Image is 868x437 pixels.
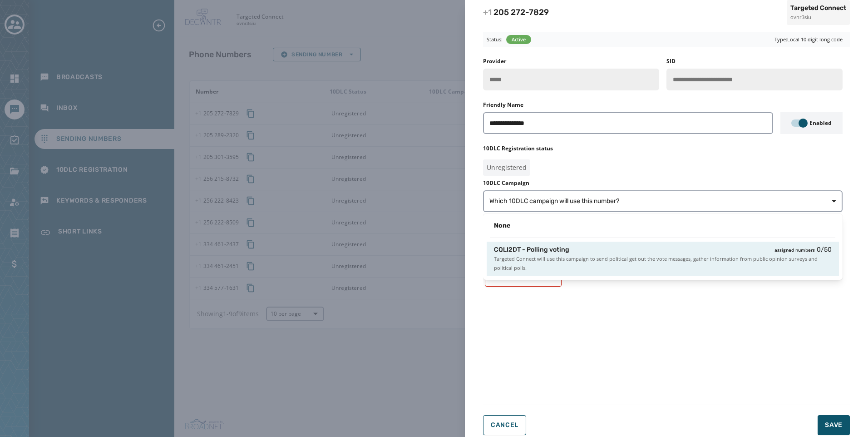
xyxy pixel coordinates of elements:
[483,214,843,280] div: Which 10DLC campaign will use this number?
[774,245,815,254] span: assigned numbers
[483,190,843,212] button: Which 10DLC campaign will use this number?
[489,197,619,206] span: Which 10DLC campaign will use this number?
[494,221,510,230] span: None
[494,245,569,254] span: CQLI2DT - Polling voting
[494,254,832,273] span: Targeted Connect will use this campaign to send political get out the vote messages, gather infor...
[817,245,832,254] span: 0 / 50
